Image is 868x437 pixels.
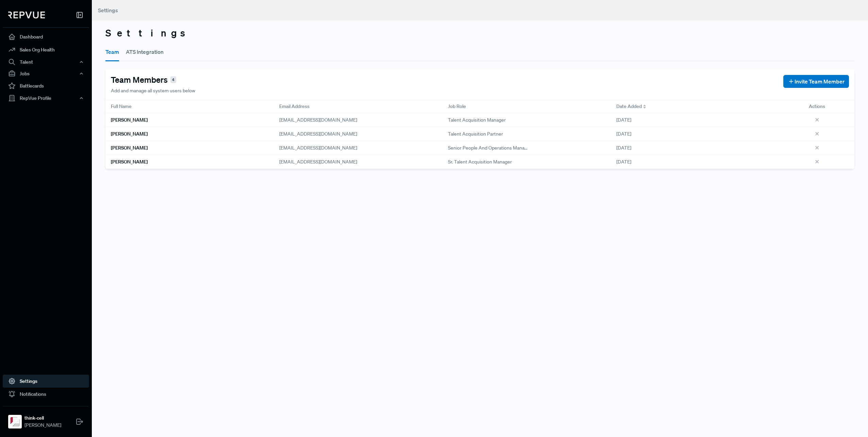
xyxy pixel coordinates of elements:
a: think-cellthink-cell[PERSON_NAME] [3,406,89,432]
button: RepVue Profile [3,92,89,104]
a: Sales Org Health [3,43,89,56]
div: Toggle SortBy [611,100,779,113]
span: [PERSON_NAME] [24,422,61,429]
img: think-cell [10,416,20,427]
span: Date Added [616,103,642,110]
span: Senior People and Operations Manager [448,144,530,152]
span: Invite Team Member [795,77,845,85]
span: [EMAIL_ADDRESS][DOMAIN_NAME] [279,117,357,123]
h6: [PERSON_NAME] [111,117,148,123]
span: [EMAIL_ADDRESS][DOMAIN_NAME] [279,131,357,137]
button: Jobs [3,68,89,79]
span: Settings [98,7,118,14]
img: RepVue [8,12,45,18]
span: [EMAIL_ADDRESS][DOMAIN_NAME] [279,145,357,151]
a: Settings [3,375,89,388]
a: Notifications [3,388,89,401]
span: Actions [809,103,825,110]
a: Battlecards [3,79,89,92]
span: Talent Acquisition Partner [448,130,503,138]
span: Full Name [111,103,132,110]
h4: Team Members [111,75,168,85]
h6: [PERSON_NAME] [111,159,148,165]
div: [DATE] [611,127,779,141]
span: 4 [170,76,176,83]
span: Email Address [279,103,310,110]
p: Add and manage all system users below [111,87,195,94]
span: [EMAIL_ADDRESS][DOMAIN_NAME] [279,159,357,165]
button: Talent [3,56,89,68]
h3: Settings [105,27,854,39]
h6: [PERSON_NAME] [111,145,148,151]
span: Talent Acquisition Manager [448,116,506,124]
div: [DATE] [611,155,779,169]
span: Job Role [448,103,466,110]
strong: think-cell [24,415,61,422]
span: Sr. Talent Acquisition Manager [448,158,512,166]
button: ATS Integration [126,42,164,61]
button: Team [105,42,119,61]
button: Invite Team Member [783,75,849,88]
a: Dashboard [3,30,89,43]
div: [DATE] [611,113,779,127]
h6: [PERSON_NAME] [111,131,148,137]
div: [DATE] [611,141,779,155]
